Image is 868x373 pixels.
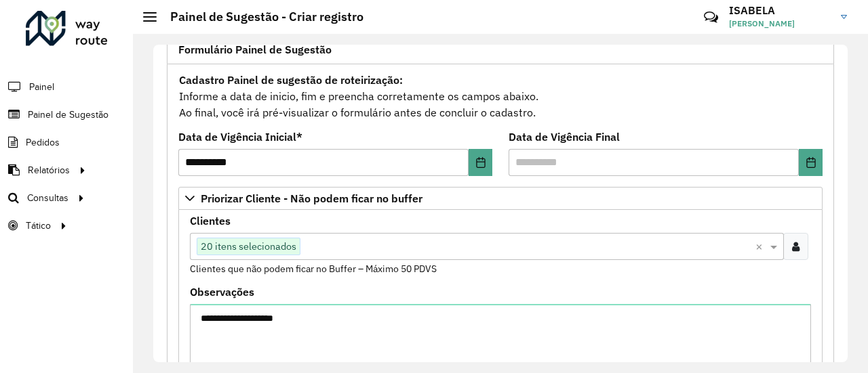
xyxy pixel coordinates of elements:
span: Pedidos [26,135,60,150]
h2: Painel de Sugestão - Criar registro [157,9,363,24]
a: Contato Rápido [696,3,726,32]
span: Tático [26,219,51,233]
label: Clientes [190,213,231,229]
span: Priorizar Cliente - Não podem ficar no buffer [201,193,422,204]
span: 20 itens selecionados [197,238,300,255]
a: Priorizar Cliente - Não podem ficar no buffer [178,187,823,210]
span: Consultas [27,191,68,205]
label: Data de Vigência Final [509,129,620,145]
span: Formulário Painel de Sugestão [178,44,332,55]
button: Choose Date [469,149,492,176]
span: Clear all [755,238,767,255]
span: [PERSON_NAME] [729,18,831,30]
button: Choose Date [799,149,823,176]
span: Painel de Sugestão [28,108,108,122]
small: Clientes que não podem ficar no Buffer – Máximo 50 PDVS [190,263,437,275]
strong: Cadastro Painel de sugestão de roteirização: [179,73,403,87]
label: Observações [190,284,254,300]
span: Relatórios [28,163,70,177]
label: Data de Vigência Inicial [178,129,302,145]
span: Painel [29,80,54,94]
h3: ISABELA [729,4,831,17]
div: Informe a data de inicio, fim e preencha corretamente os campos abaixo. Ao final, você irá pré-vi... [178,71,823,121]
